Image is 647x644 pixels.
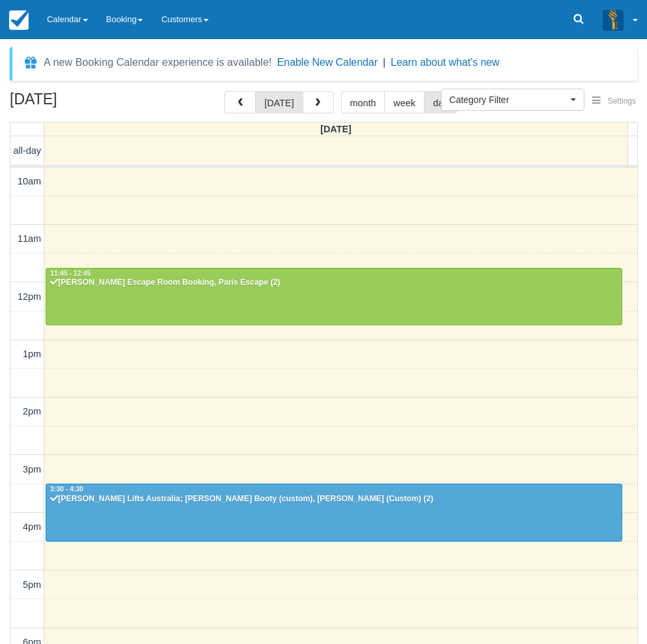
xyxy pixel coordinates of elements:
button: Settings [584,92,644,111]
img: checkfront-main-nav-mini-logo.png [9,10,29,30]
span: 11am [18,233,41,244]
span: [DATE] [320,124,352,134]
span: 10am [18,176,41,186]
button: [DATE] [255,91,303,113]
span: 12pm [18,291,41,302]
a: Learn about what's new [391,57,500,68]
a: 3:30 - 4:30[PERSON_NAME] Lifts Australia; [PERSON_NAME] Booty (custom), [PERSON_NAME] (Custom) (2) [46,484,622,541]
span: 11:45 - 12:45 [50,270,91,277]
span: 5pm [23,579,41,590]
h2: [DATE] [10,91,175,115]
span: Settings [608,96,636,106]
img: A3 [603,9,624,30]
div: A new Booking Calendar experience is available! [44,55,272,70]
span: Category Filter [449,93,567,106]
div: [PERSON_NAME] Escape Room Booking, Paris Escape (2) [50,278,618,288]
span: 4pm [23,521,41,532]
span: 1pm [23,349,41,359]
span: | [383,57,385,68]
button: day [424,91,457,113]
button: week [384,91,425,113]
span: all-day [14,145,41,156]
span: 2pm [23,406,41,417]
button: Enable New Calendar [277,56,378,69]
span: 3:30 - 4:30 [50,486,83,493]
button: Category Filter [441,89,584,111]
span: 3pm [23,464,41,475]
div: [PERSON_NAME] Lifts Australia; [PERSON_NAME] Booty (custom), [PERSON_NAME] (Custom) (2) [50,494,618,505]
a: 11:45 - 12:45[PERSON_NAME] Escape Room Booking, Paris Escape (2) [46,268,622,325]
button: month [341,91,385,113]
